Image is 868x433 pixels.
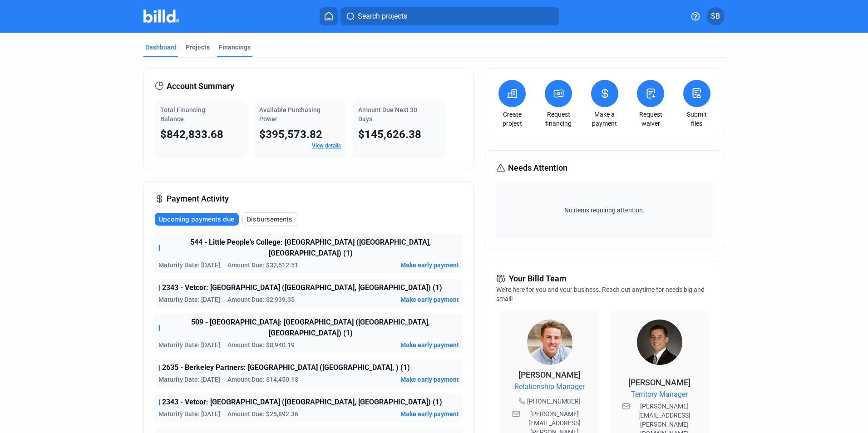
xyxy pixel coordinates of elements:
span: Relationship Manager [514,381,585,392]
span: Maturity Date: [DATE] [158,295,220,304]
div: Dashboard [145,43,177,52]
span: Amount Due: $32,512.51 [227,261,298,270]
span: Total Financing Balance [160,106,205,123]
button: Upcoming payments due [155,213,239,226]
span: $145,626.38 [358,128,421,141]
span: Disbursements [247,215,292,224]
a: Create project [496,110,528,128]
span: [PERSON_NAME] [518,370,581,379]
span: Maturity Date: [DATE] [158,340,220,349]
button: Make early payment [400,295,459,304]
span: Amount Due: $2,939.35 [227,295,295,304]
span: Available Purchasing Power [259,106,321,123]
img: Billd Company Logo [143,10,179,23]
span: Territory Manager [631,389,688,400]
button: Make early payment [400,261,459,270]
a: Submit files [681,110,713,128]
span: Account Summary [167,80,234,93]
span: Payment Activity [167,192,229,205]
button: Make early payment [400,409,459,418]
span: SB [711,11,720,22]
span: 2343 - Vetcor: [GEOGRAPHIC_DATA] ([GEOGRAPHIC_DATA], [GEOGRAPHIC_DATA]) (1) [162,282,442,293]
button: SB [706,7,725,25]
img: Relationship Manager [527,320,572,365]
button: Disbursements [242,212,297,226]
span: $842,833.68 [160,128,223,141]
a: Request financing [542,110,574,128]
span: $395,573.82 [259,128,322,141]
span: 2343 - Vetcor: [GEOGRAPHIC_DATA] ([GEOGRAPHIC_DATA], [GEOGRAPHIC_DATA]) (1) [162,397,442,408]
span: We're here for you and your business. Reach out anytime for needs big and small! [496,286,705,302]
span: Amount Due Next 30 Days [358,106,417,123]
span: [PHONE_NUMBER] [527,397,581,406]
span: 2635 - Berkeley Partners: [GEOGRAPHIC_DATA] ([GEOGRAPHIC_DATA], ) (1) [162,362,410,373]
span: Amount Due: $14,450.13 [227,375,298,384]
span: Maturity Date: [DATE] [158,261,220,270]
span: Search projects [358,11,407,22]
span: Maturity Date: [DATE] [158,409,220,418]
button: Make early payment [400,340,459,349]
span: Upcoming payments due [158,215,234,224]
span: Amount Due: $8,940.19 [227,340,295,349]
span: 509 - [GEOGRAPHIC_DATA]: [GEOGRAPHIC_DATA] ([GEOGRAPHIC_DATA], [GEOGRAPHIC_DATA]) (1) [162,317,459,339]
a: Make a payment [589,110,621,128]
button: Make early payment [400,375,459,384]
span: [PERSON_NAME] [628,378,690,387]
span: 544 - Little People's College: [GEOGRAPHIC_DATA] ([GEOGRAPHIC_DATA], [GEOGRAPHIC_DATA]) (1) [162,237,459,259]
div: Financings [219,43,251,52]
img: Territory Manager [637,320,682,365]
span: Amount Due: $25,892.36 [227,409,298,418]
button: Search projects [340,7,559,25]
a: View details [312,143,341,149]
a: Request waiver [635,110,666,128]
div: Projects [186,43,210,52]
span: Needs Attention [508,162,567,174]
span: No items requiring attention. [500,206,709,215]
span: Maturity Date: [DATE] [158,375,220,384]
span: Your Billd Team [509,272,567,285]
